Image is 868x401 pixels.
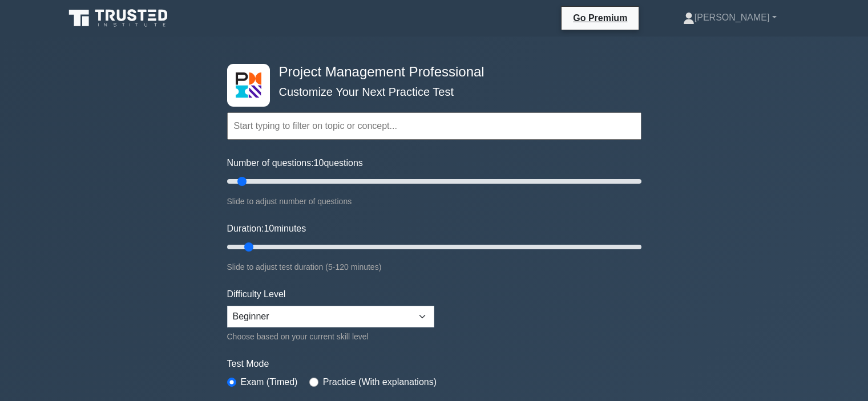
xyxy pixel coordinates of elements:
a: Go Premium [566,11,634,25]
a: [PERSON_NAME] [656,6,804,29]
label: Difficulty Level [227,287,286,301]
label: Test Mode [227,357,641,371]
div: Slide to adjust test duration (5-120 minutes) [227,260,641,274]
span: 10 [314,158,324,168]
label: Practice (With explanations) [323,375,437,389]
label: Duration: minutes [227,222,306,236]
div: Choose based on your current skill level [227,330,434,343]
input: Start typing to filter on topic or concept... [227,112,641,140]
label: Number of questions: questions [227,156,363,170]
span: 10 [264,224,274,233]
div: Slide to adjust number of questions [227,195,641,208]
h4: Project Management Professional [274,64,586,80]
label: Exam (Timed) [241,375,298,389]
